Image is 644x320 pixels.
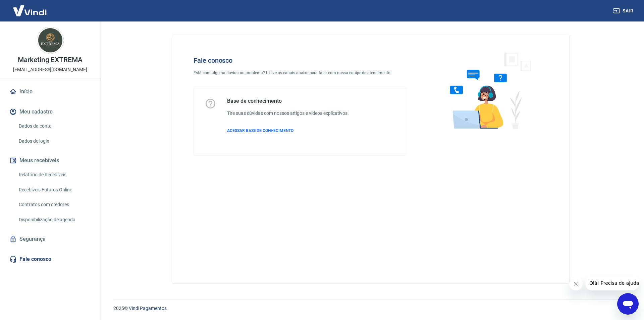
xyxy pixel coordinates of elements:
a: Vindi Pagamentos [129,306,167,311]
h5: Base de conhecimento [227,98,349,104]
button: Meus recebíveis [8,153,92,168]
a: Dados de login [16,134,92,148]
a: Início [8,84,92,99]
h4: Fale conosco [194,56,406,64]
a: Recebíveis Futuros Online [16,183,92,197]
span: Olá! Precisa de ajuda? [4,5,56,10]
p: Marketing EXTREMA [18,56,83,63]
p: [EMAIL_ADDRESS][DOMAIN_NAME] [13,66,87,73]
h6: Tire suas dúvidas com nossos artigos e vídeos explicativos. [227,110,349,117]
a: Relatório de Recebíveis [16,168,92,182]
iframe: Fechar mensagem [569,277,583,290]
p: 2025 © [113,305,628,312]
iframe: Mensagem da empresa [585,276,639,290]
span: ACESSAR BASE DE CONHECIMENTO [227,128,293,133]
img: ffff94b2-1a99-43e4-bc42-a8e450314977.jpeg [37,27,64,54]
button: Meu cadastro [8,104,92,119]
a: Dados da conta [16,119,92,133]
p: Está com alguma dúvida ou problema? Utilize os canais abaixo para falar com nossa equipe de atend... [194,70,406,76]
a: Segurança [8,232,92,246]
button: Sair [612,5,636,17]
img: Fale conosco [437,46,539,135]
img: Vindi [8,0,52,21]
a: Contratos com credores [16,198,92,212]
a: Disponibilização de agenda [16,213,92,227]
a: Fale conosco [8,252,92,267]
iframe: Botão para abrir a janela de mensagens [617,293,639,315]
a: ACESSAR BASE DE CONHECIMENTO [227,128,349,134]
